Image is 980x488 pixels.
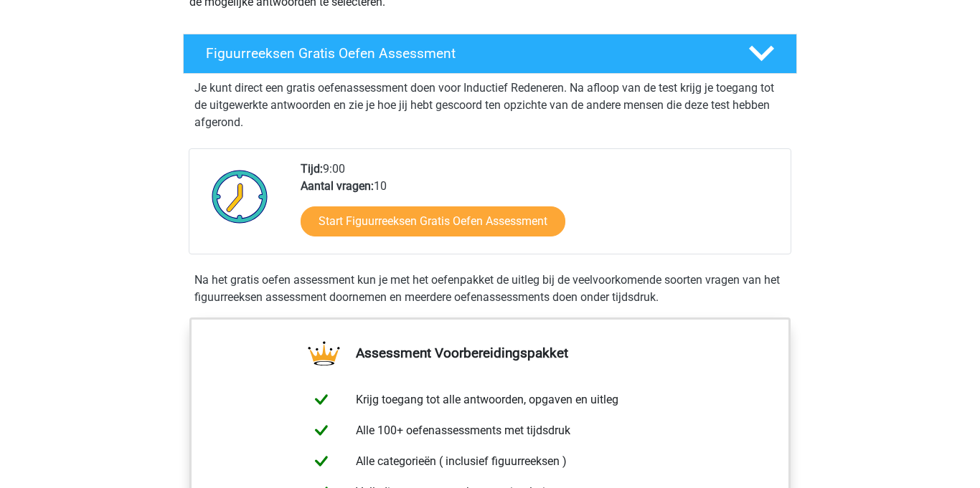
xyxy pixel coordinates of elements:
img: Klok [204,161,276,232]
a: Start Figuurreeksen Gratis Oefen Assessment [301,206,565,236]
p: Je kunt direct een gratis oefenassessment doen voor Inductief Redeneren. Na afloop van de test kr... [194,80,786,131]
div: Na het gratis oefen assessment kun je met het oefenpakket de uitleg bij de veelvoorkomende soorte... [189,272,791,306]
a: Figuurreeksen Gratis Oefen Assessment [177,34,803,74]
div: 9:00 10 [290,161,790,254]
b: Aantal vragen: [301,179,374,193]
h4: Figuurreeksen Gratis Oefen Assessment [206,45,725,62]
b: Tijd: [301,162,323,176]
